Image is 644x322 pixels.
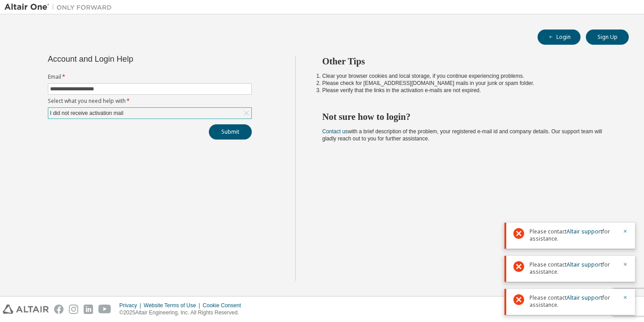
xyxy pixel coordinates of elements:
div: Cookie Consent [203,302,246,309]
img: instagram.svg [69,305,78,314]
span: with a brief description of the problem, your registered e-mail id and company details. Our suppo... [322,128,602,142]
a: Contact us [322,128,348,135]
span: Please contact for assistance. [530,261,617,275]
span: Please contact for assistance. [530,228,617,242]
a: Altair support [567,228,602,235]
h2: Other Tips [322,55,613,67]
button: Sign Up [586,30,629,45]
div: I did not receive activation mail [49,108,125,118]
p: © 2025 Altair Engineering, Inc. All Rights Reserved. [119,309,246,317]
li: Please verify that the links in the activation e-mails are not expired. [322,87,613,94]
img: linkedin.svg [84,305,93,314]
label: Email [48,73,252,80]
img: altair_logo.svg [3,305,49,314]
div: Account and Login Help [48,55,211,63]
li: Please check for [EMAIL_ADDRESS][DOMAIN_NAME] mails in your junk or spam folder. [322,80,613,87]
div: I did not receive activation mail [48,108,251,119]
a: Altair support [567,261,602,268]
h2: Not sure how to login? [322,111,613,123]
div: Privacy [119,302,144,309]
img: youtube.svg [98,305,111,314]
label: Select what you need help with [48,97,252,105]
img: Altair One [4,3,116,12]
a: Altair support [567,294,602,301]
button: Submit [209,124,252,140]
img: facebook.svg [54,305,64,314]
button: Login [538,30,580,45]
div: Website Terms of Use [144,302,203,309]
span: Please contact for assistance. [530,294,617,309]
li: Clear your browser cookies and local storage, if you continue experiencing problems. [322,72,613,80]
